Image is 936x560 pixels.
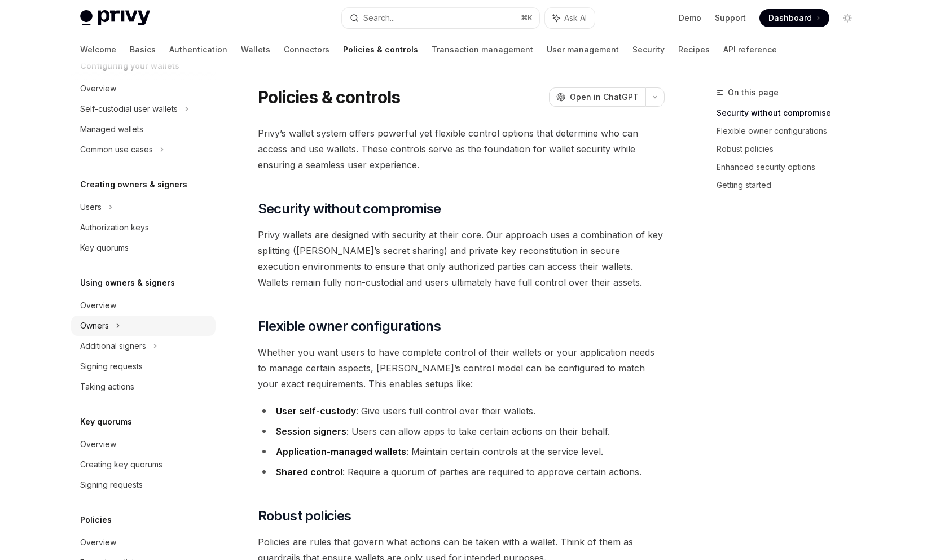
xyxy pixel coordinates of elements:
[71,119,216,139] a: Managed wallets
[717,104,865,122] a: Security without compromise
[80,276,175,290] h5: Using owners & signers
[71,532,216,553] a: Overview
[717,176,865,194] a: Getting started
[838,9,856,27] button: Toggle dark mode
[363,11,395,25] div: Search...
[342,8,539,28] button: Search...⌘K
[547,36,619,63] a: User management
[632,36,665,63] a: Security
[521,14,533,23] span: ⌘ K
[80,200,102,214] div: Users
[80,458,162,471] div: Creating key quorums
[258,227,665,290] span: Privy wallets are designed with security at their core. Our approach uses a combination of key sp...
[80,221,149,234] div: Authorization keys
[80,415,132,428] h5: Key quorums
[71,217,216,238] a: Authorization keys
[258,125,665,173] span: Privy’s wallet system offers powerful yet flexible control options that determine who can access ...
[258,200,441,218] span: Security without compromise
[80,536,116,549] div: Overview
[80,360,143,373] div: Signing requests
[717,158,865,176] a: Enhanced security options
[80,380,134,393] div: Taking actions
[80,102,178,116] div: Self-custodial user wallets
[258,87,401,107] h1: Policies & controls
[258,344,665,392] span: Whether you want users to have complete control of their wallets or your application needs to man...
[80,143,153,156] div: Common use cases
[258,423,665,439] li: : Users can allow apps to take certain actions on their behalf.
[80,82,116,95] div: Overview
[241,36,270,63] a: Wallets
[80,36,116,63] a: Welcome
[715,12,746,24] a: Support
[71,475,216,495] a: Signing requests
[545,8,595,28] button: Ask AI
[71,78,216,99] a: Overview
[717,122,865,140] a: Flexible owner configurations
[80,10,150,26] img: light logo
[432,36,533,63] a: Transaction management
[71,454,216,475] a: Creating key quorums
[80,319,109,333] div: Owners
[71,238,216,258] a: Key quorums
[717,140,865,158] a: Robust policies
[258,444,665,460] li: : Maintain certain controls at the service level.
[71,356,216,377] a: Signing requests
[80,241,129,255] div: Key quorums
[80,438,116,451] div: Overview
[130,36,156,63] a: Basics
[549,88,645,107] button: Open in ChatGPT
[276,446,406,457] strong: Application-managed wallets
[678,36,710,63] a: Recipes
[759,9,829,27] a: Dashboard
[71,434,216,454] a: Overview
[258,403,665,419] li: : Give users full control over their wallets.
[80,299,116,312] div: Overview
[728,86,779,99] span: On this page
[276,405,356,417] strong: User self-custody
[80,339,146,353] div: Additional signers
[768,12,812,24] span: Dashboard
[258,317,441,335] span: Flexible owner configurations
[570,91,639,103] span: Open in ChatGPT
[284,36,329,63] a: Connectors
[258,507,351,525] span: Robust policies
[80,123,143,136] div: Managed wallets
[679,12,701,24] a: Demo
[80,178,187,191] h5: Creating owners & signers
[258,464,665,480] li: : Require a quorum of parties are required to approve certain actions.
[71,377,216,397] a: Taking actions
[71,295,216,316] a: Overview
[564,12,587,24] span: Ask AI
[723,36,777,63] a: API reference
[343,36,418,63] a: Policies & controls
[80,513,112,527] h5: Policies
[169,36,227,63] a: Authentication
[276,426,346,437] strong: Session signers
[80,478,143,492] div: Signing requests
[276,466,342,478] strong: Shared control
